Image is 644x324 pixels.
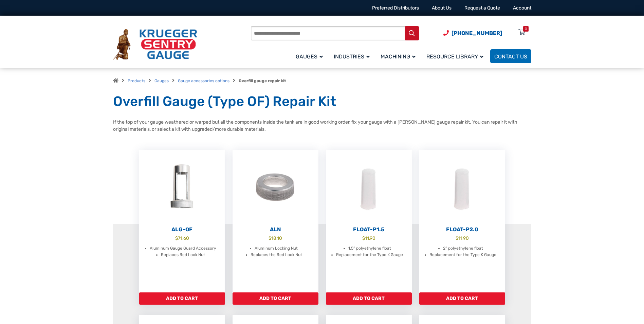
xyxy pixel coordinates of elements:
li: Replacement for the Type K Gauge [336,252,403,258]
img: Float-P1.5 [326,150,412,224]
span: Contact Us [494,53,527,60]
h1: Overfill Gauge (Type OF) Repair Kit [113,93,531,110]
p: If the top of your gauge weathered or warped but all the components inside the tank are in good w... [113,119,531,133]
a: Products [128,78,145,83]
strong: Overfill gauge repair kit [239,78,286,83]
span: $ [175,235,178,241]
bdi: 11.90 [456,235,469,241]
a: Add to cart: “Float-P2.0” [419,292,505,305]
a: Preferred Distributors [372,5,419,11]
li: Replaces Red Lock Nut [161,252,205,258]
a: Industries [330,48,376,64]
a: Gauge accessories options [178,78,229,83]
a: ALN $18.10 Aluminum Locking Nut Replaces the Red Lock Nut [233,150,318,292]
bdi: 18.10 [269,235,282,241]
h2: Float-P1.5 [326,226,412,233]
a: Gauges [292,48,330,64]
span: $ [362,235,365,241]
a: Resource Library [422,48,490,64]
span: Industries [334,53,370,60]
a: Phone Number (920) 434-8860 [443,29,502,37]
img: Krueger Sentry Gauge [113,29,197,60]
a: About Us [432,5,452,11]
span: Gauges [296,53,323,60]
a: Machining [376,48,422,64]
li: Replaces the Red Lock Nut [251,252,302,258]
a: Account [513,5,531,11]
bdi: 71.60 [175,235,189,241]
a: Gauges [154,78,169,83]
h2: Float-P2.0 [419,226,505,233]
span: $ [269,235,271,241]
li: 1.5” polyethylene float [348,245,391,252]
img: ALG-OF [139,150,225,224]
img: Float-P2.0 [419,150,505,224]
div: 0 [525,26,527,32]
span: Resource Library [426,53,483,60]
a: Float-P2.0 $11.90 2” polyethylene float Replacement for the Type K Gauge [419,150,505,292]
h2: ALG-OF [139,226,225,233]
a: Contact Us [490,49,531,63]
span: [PHONE_NUMBER] [452,30,502,36]
a: Request a Quote [464,5,500,11]
a: Add to cart: “Float-P1.5” [326,292,412,305]
li: 2” polyethylene float [443,245,483,252]
img: ALN [233,150,318,224]
a: Float-P1.5 $11.90 1.5” polyethylene float Replacement for the Type K Gauge [326,150,412,292]
a: Add to cart: “ALG-OF” [139,292,225,305]
span: Machining [381,53,416,60]
a: ALG-OF $71.60 Aluminum Gauge Guard Accessory Replaces Red Lock Nut [139,150,225,292]
li: Aluminum Gauge Guard Accessory [150,245,216,252]
span: $ [456,235,458,241]
li: Replacement for the Type K Gauge [429,252,496,258]
li: Aluminum Locking Nut [255,245,298,252]
h2: ALN [233,226,318,233]
bdi: 11.90 [362,235,375,241]
a: Add to cart: “ALN” [233,292,318,305]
